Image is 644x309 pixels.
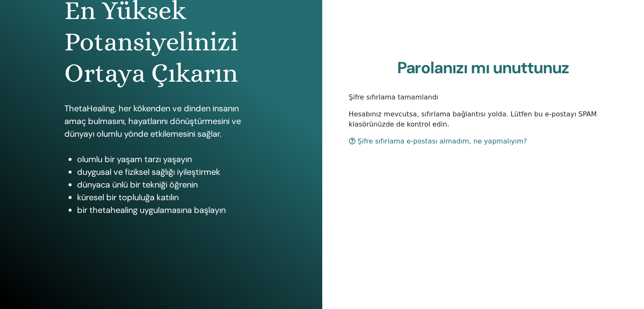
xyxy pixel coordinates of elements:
[77,192,179,203] font: küresel bir topluluğa katılın
[77,179,198,190] font: dünyaca ünlü bir tekniği öğrenin
[397,57,569,78] font: Parolanızı mı unuttunuz
[77,166,220,177] font: duygusal ve fiziksel sağlığı iyileştirmek
[77,204,226,215] font: bir thetahealing uygulamasına başlayın
[349,93,439,101] font: Şifre sıfırlama tamamlandı
[358,137,527,145] font: Şifre sıfırlama e-postası almadım, ne yapmalıyım?
[349,137,527,145] a: Şifre sıfırlama e-postası almadım, ne yapmalıyım?
[349,110,597,128] font: Hesabınız mevcutsa, sıfırlama bağlantısı yolda. Lütfen bu e-postayı SPAM klasörünüzde de kontrol ...
[77,154,192,165] font: olumlu bir yaşam tarzı yaşayın
[64,103,241,139] font: ThetaHealing, her kökenden ve dinden insanın amaç bulmasını, hayatlarını dönüştürmesini ve dünyay...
